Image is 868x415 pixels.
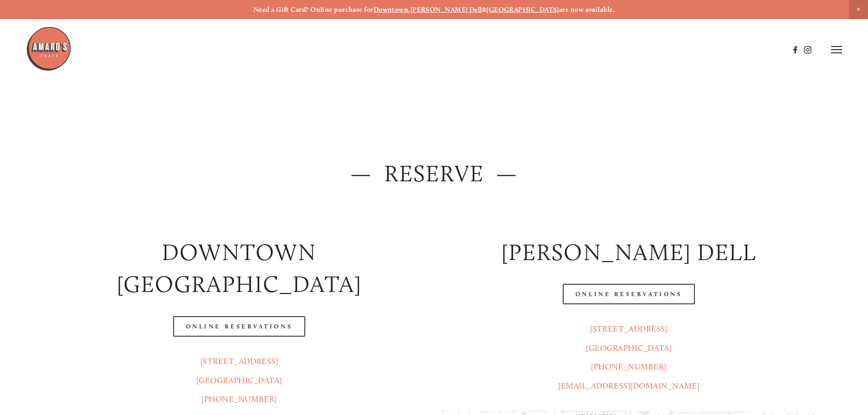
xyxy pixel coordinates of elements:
[374,5,409,14] a: Downtown
[200,356,278,366] a: [STREET_ADDRESS]
[52,158,816,190] h2: — Reserve —
[52,236,426,301] h2: Downtown [GEOGRAPHIC_DATA]
[411,5,482,14] a: [PERSON_NAME] Dell
[442,236,816,269] h2: [PERSON_NAME] DELL
[482,5,487,14] strong: &
[563,284,695,304] a: Online Reservations
[591,362,667,372] a: [PHONE_NUMBER]
[253,5,374,14] strong: Need a Gift Card? Online purchase for
[487,5,559,14] a: [GEOGRAPHIC_DATA]
[201,394,277,404] a: [PHONE_NUMBER]
[559,5,615,14] strong: are now available.
[408,5,410,14] strong: ,
[590,324,668,334] a: [STREET_ADDRESS]
[26,26,72,72] img: Amaro's Table
[196,375,282,385] a: [GEOGRAPHIC_DATA]
[558,381,699,391] a: [EMAIL_ADDRESS][DOMAIN_NAME]
[173,316,305,337] a: Online Reservations
[586,343,672,353] a: [GEOGRAPHIC_DATA]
